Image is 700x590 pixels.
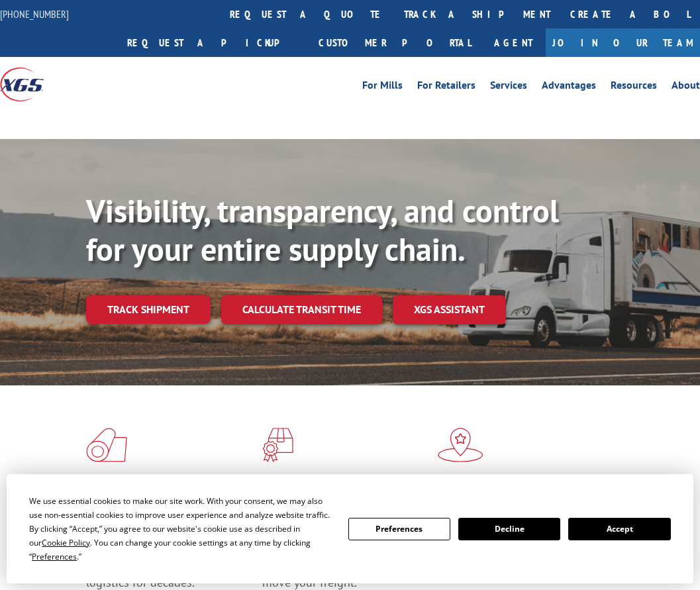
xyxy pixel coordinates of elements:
[348,518,450,540] button: Preferences
[86,295,211,323] a: Track shipment
[362,80,403,95] a: For Mills
[262,473,428,527] h1: Specialized Freight Experts
[393,295,506,324] a: XGS ASSISTANT
[7,474,693,583] div: Cookie Consent Prompt
[32,551,77,562] span: Preferences
[481,28,546,57] a: Agent
[262,428,293,462] img: xgs-icon-focused-on-flooring-red
[86,428,127,462] img: xgs-icon-total-supply-chain-intelligence-red
[672,80,700,95] a: About
[546,28,700,57] a: Join Our Team
[86,190,559,270] b: Visibility, transparency, and control for your entire supply chain.
[29,494,332,564] div: We use essential cookies to make our site work. With your consent, we may also use non-essential ...
[438,428,483,462] img: xgs-icon-flagship-distribution-model-red
[458,518,560,540] button: Decline
[438,473,604,527] h1: Flagship Distribution Model
[309,28,481,57] a: Customer Portal
[611,80,657,95] a: Resources
[568,518,670,540] button: Accept
[117,28,309,57] a: Request a pickup
[221,295,382,324] a: Calculate transit time
[42,537,90,548] span: Cookie Policy
[86,473,252,527] h1: Flooring Logistics Solutions
[542,80,596,95] a: Advantages
[490,80,527,95] a: Services
[417,80,475,95] a: For Retailers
